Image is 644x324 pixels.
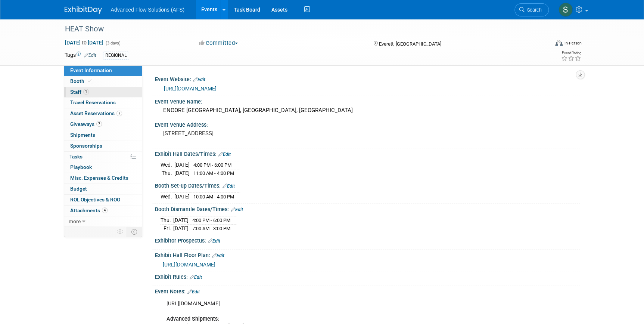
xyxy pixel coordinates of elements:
[192,217,230,223] span: 4:00 PM - 6:00 PM
[64,152,142,162] a: Tasks
[163,130,324,137] pre: [STREET_ADDRESS]
[70,132,95,138] span: Shipments
[64,216,142,227] a: more
[561,51,581,55] div: Event Rating
[70,164,92,170] span: Playbook
[155,204,580,213] div: Booth Dismantle Dates/Times:
[70,99,116,105] span: Travel Reservations
[102,207,108,213] span: 4
[379,41,441,47] span: Everett, [GEOGRAPHIC_DATA]
[65,6,102,14] img: ExhibitDay
[69,218,81,224] span: more
[155,119,580,129] div: Event Venue Address:
[564,40,581,46] div: In-Person
[64,173,142,183] a: Misc. Expenses & Credits
[161,216,173,225] td: Thu.
[64,206,142,216] a: Attachments4
[187,289,200,294] a: Edit
[193,77,205,82] a: Edit
[64,141,142,151] a: Sponsorships
[83,89,89,95] span: 1
[64,130,142,141] a: Shipments
[193,170,234,176] span: 11:00 AM - 4:00 PM
[70,121,102,127] span: Giveaways
[64,184,142,194] a: Budget
[174,193,190,201] td: [DATE]
[64,195,142,205] a: ROI, Objectives & ROO
[164,86,217,92] a: [URL][DOMAIN_NAME]
[155,271,580,281] div: Exhibit Rules:
[69,154,83,160] span: Tasks
[70,197,120,203] span: ROI, Objectives & ROO
[155,180,580,190] div: Booth Set-up Dates/Times:
[114,227,127,237] td: Personalize Event Tab Strip
[81,40,88,46] span: to
[155,235,580,245] div: Exhibitor Prospectus:
[155,250,580,259] div: Exhibit Hall Floor Plan:
[70,67,112,73] span: Event Information
[70,186,87,192] span: Budget
[155,74,580,83] div: Event Website:
[218,152,231,157] a: Edit
[155,148,580,158] div: Exhibit Hall Dates/Times:
[163,262,215,268] a: [URL][DOMAIN_NAME]
[161,193,174,201] td: Wed.
[174,161,190,169] td: [DATE]
[64,98,142,108] a: Travel Reservations
[505,39,582,50] div: Event Format
[155,96,580,105] div: Event Venue Name:
[64,65,142,76] a: Event Information
[65,51,96,60] td: Tags
[514,3,549,16] a: Search
[64,162,142,173] a: Playbook
[64,87,142,98] a: Staff1
[70,175,128,181] span: Misc. Expenses & Credits
[70,78,93,84] span: Booth
[111,7,185,13] span: Advanced Flow Solutions (AFS)
[161,105,574,116] div: ENCORE [GEOGRAPHIC_DATA], [GEOGRAPHIC_DATA], [GEOGRAPHIC_DATA]
[96,121,102,127] span: 7
[88,79,91,83] i: Booth reservation complete
[64,108,142,119] a: Asset Reservations7
[70,207,108,213] span: Attachments
[161,169,174,177] td: Thu.
[223,183,235,189] a: Edit
[64,76,142,87] a: Booth
[103,52,129,59] div: REGIONAL
[84,53,96,58] a: Edit
[64,119,142,130] a: Giveaways7
[173,216,189,225] td: [DATE]
[155,286,580,296] div: Event Notes:
[65,39,104,46] span: [DATE] [DATE]
[70,143,102,149] span: Sponsorships
[70,89,89,95] span: Staff
[525,7,542,13] span: Search
[116,111,122,116] span: 7
[167,316,219,322] b: Advanced Shipments:
[559,3,573,17] img: Steve McAnally
[193,162,231,168] span: 4:00 PM - 6:00 PM
[190,275,202,280] a: Edit
[208,238,220,244] a: Edit
[193,194,234,200] span: 10:00 AM - 4:00 PM
[174,169,190,177] td: [DATE]
[231,207,243,212] a: Edit
[212,253,224,258] a: Edit
[105,41,121,46] span: (3 days)
[555,40,563,46] img: Format-Inperson.png
[70,110,122,116] span: Asset Reservations
[192,226,230,231] span: 7:00 AM - 3:00 PM
[161,161,174,169] td: Wed.
[62,22,538,36] div: HEAT Show
[161,224,173,232] td: Fri.
[196,39,241,47] button: Committed
[127,227,142,237] td: Toggle Event Tabs
[173,224,189,232] td: [DATE]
